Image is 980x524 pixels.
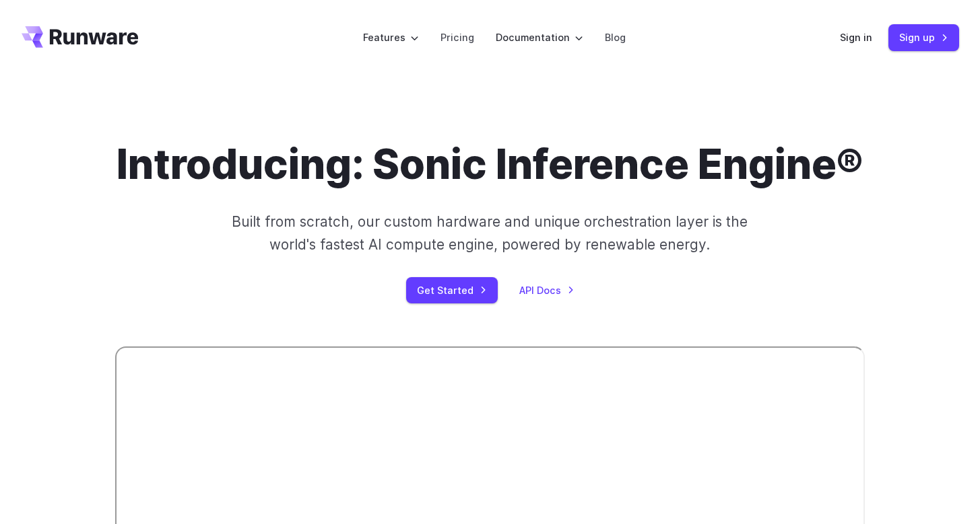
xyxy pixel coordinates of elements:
a: API Docs [519,283,575,298]
h1: Introducing: Sonic Inference Engine® [117,140,863,189]
a: Pricing [440,30,474,45]
a: Get Started [406,277,498,303]
a: Go to / [22,26,139,48]
a: Sign up [888,24,959,50]
label: Documentation [496,30,583,45]
a: Sign in [840,30,872,45]
a: Blog [605,30,626,45]
label: Features [363,30,419,45]
p: Built from scratch, our custom hardware and unique orchestration layer is the world's fastest AI ... [228,211,753,256]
